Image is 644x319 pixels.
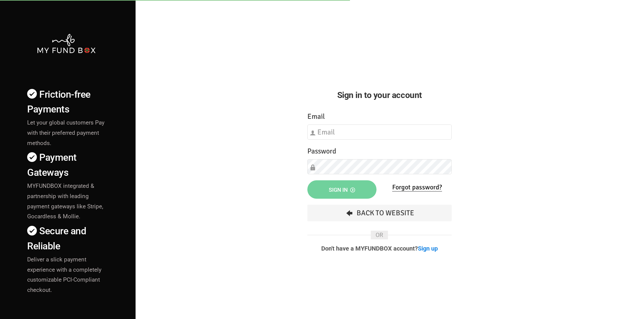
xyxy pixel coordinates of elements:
h4: Secure and Reliable [27,224,111,253]
button: Sign in [307,180,376,199]
span: OR [371,231,388,239]
h2: Sign in to your account [307,89,452,102]
h4: Friction-free Payments [27,87,111,117]
a: Sign up [418,245,438,252]
input: Email [307,125,452,140]
p: Don't have a MYFUNDBOX account? [307,245,452,251]
h4: Payment Gateways [27,150,111,180]
span: Let your global customers Pay with their preferred payment methods. [27,119,104,147]
img: mfbwhite.png [37,33,96,54]
label: Email [307,111,325,122]
label: Password [307,146,336,157]
a: Back To Website [307,205,452,221]
span: MYFUNDBOX integrated & partnership with leading payment gateways like Stripe, Gocardless & Mollie. [27,182,103,220]
span: Sign in [329,187,355,193]
span: Deliver a slick payment experience with a completely customizable PCI-Compliant checkout. [27,256,101,294]
a: Forgot password? [392,183,442,191]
